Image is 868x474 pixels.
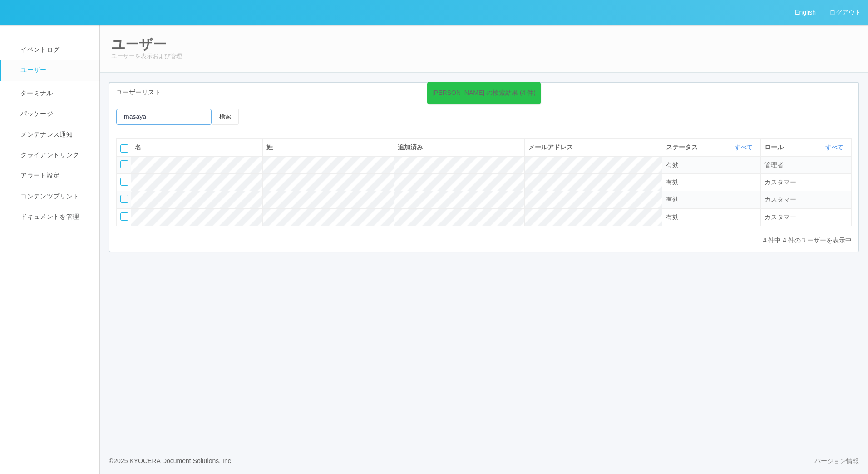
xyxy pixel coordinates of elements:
[18,131,73,138] span: メンテナンス通知
[266,143,273,151] span: 姓
[1,124,108,145] a: メンテナンス通知
[666,195,757,204] div: 有効
[1,207,108,227] a: ドキュメントを管理
[1,104,108,124] a: パッケージ
[109,457,233,464] span: © 2025 KYOCERA Document Solutions, Inc.
[764,212,848,222] div: カスタマー
[823,143,848,152] button: すべて
[18,172,59,179] span: アラート設定
[666,178,757,187] div: 有効
[135,143,141,151] span: 名
[764,195,848,204] div: カスタマー
[825,144,845,151] a: すべて
[432,88,536,98] div: [PERSON_NAME] の検索結果 (4 件)
[1,186,108,207] a: コンテンツプリント
[18,66,46,74] span: ユーザー
[212,109,239,125] button: 検索
[528,143,659,152] div: メールアドレス
[18,151,79,158] span: クライアントリンク
[814,456,859,466] a: バージョン情報
[1,145,108,165] a: クライアントリンク
[111,52,857,61] p: ユーザーを表示および管理
[18,110,53,117] span: パッケージ
[666,160,757,170] div: 有効
[666,212,757,222] div: 有効
[18,89,53,97] span: ターミナル
[764,143,786,152] span: ロール
[666,143,700,152] span: ステータス
[732,143,757,152] button: すべて
[109,83,858,102] div: ユーザーリスト
[1,165,108,186] a: アラート設定
[764,178,848,187] div: カスタマー
[735,144,755,151] a: すべて
[1,81,108,104] a: ターミナル
[1,60,108,80] a: ユーザー
[398,143,423,151] span: 追加済み
[111,37,857,52] h2: ユーザー
[18,46,59,53] span: イベントログ
[18,193,79,200] span: コンテンツプリント
[763,236,852,245] p: 4 件中 4 件のユーザーを表示中
[273,109,288,124] span: パスワードをリセット
[764,160,848,170] div: 管理者
[18,213,79,220] span: ドキュメントを管理
[1,39,108,60] a: イベントログ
